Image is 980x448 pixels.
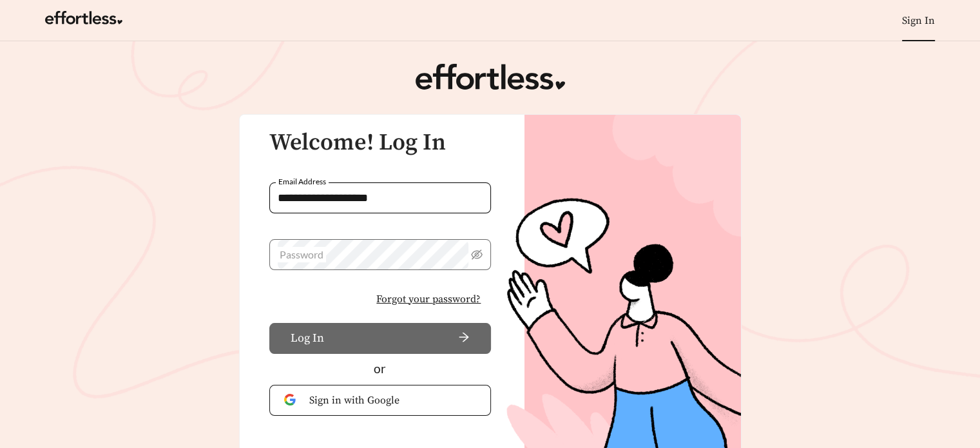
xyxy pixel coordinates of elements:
[284,394,299,406] img: Google Authentication
[366,286,491,313] button: Forgot your password?
[269,385,492,416] button: Sign in with Google
[269,323,492,354] button: Log Inarrow-right
[376,291,481,307] span: Forgot your password?
[269,130,492,156] h3: Welcome! Log In
[269,360,492,378] div: or
[902,14,935,27] a: Sign In
[471,249,483,260] span: eye-invisible
[309,393,477,408] span: Sign in with Google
